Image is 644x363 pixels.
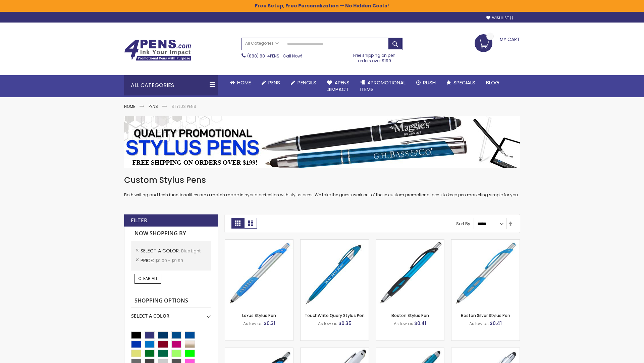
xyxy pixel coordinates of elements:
[301,240,369,308] img: TouchWrite Query Stylus Pen-Blue Light
[394,321,413,326] span: As low as
[360,79,406,93] span: 4PROMOTIONAL ITEMS
[264,320,275,327] span: $0.31
[237,79,251,86] span: Home
[453,79,475,86] span: Specials
[376,239,444,245] a: Boston Stylus Pen-Blue - Light
[131,227,211,241] strong: Now Shopping by
[486,79,499,86] span: Blog
[451,348,520,353] a: Silver Cool Grip Stylus Pen-Blue - Light
[131,217,147,224] strong: Filter
[461,313,510,318] a: Boston Silver Stylus Pen
[301,348,369,353] a: Kimberly Logo Stylus Pens-LT-Blue
[247,53,279,59] a: (888) 88-4PENS
[346,50,403,64] div: Free shipping on pen orders over $199
[451,240,520,308] img: Boston Silver Stylus Pen-Blue - Light
[155,258,183,264] span: $0.00 - $9.99
[124,75,218,95] div: All Categories
[451,239,520,245] a: Boston Silver Stylus Pen-Blue - Light
[242,313,276,318] a: Lexus Stylus Pen
[247,53,302,59] span: - Call Now!
[456,221,470,227] label: Sort By
[245,41,279,46] span: All Categories
[469,321,489,326] span: As low as
[355,75,411,97] a: 4PROMOTIONALITEMS
[149,104,158,109] a: Pens
[135,274,161,283] a: Clear All
[268,79,280,86] span: Pens
[181,248,201,254] span: Blue Light
[256,75,285,90] a: Pens
[124,104,135,109] a: Home
[124,175,520,186] h1: Custom Stylus Pens
[285,75,322,90] a: Pencils
[486,15,513,21] a: Wishlist
[481,75,504,90] a: Blog
[411,75,441,90] a: Rush
[131,308,211,319] div: Select A Color
[301,239,369,245] a: TouchWrite Query Stylus Pen-Blue Light
[298,79,316,86] span: Pencils
[124,175,520,198] div: Both writing and tech functionalities are a match made in hybrid perfection with stylus pens. We ...
[327,79,350,93] span: 4Pens 4impact
[338,320,352,327] span: $0.35
[131,294,211,308] strong: Shopping Options
[414,320,426,327] span: $0.41
[141,257,155,264] span: Price
[376,240,444,308] img: Boston Stylus Pen-Blue - Light
[138,276,158,281] span: Clear All
[391,313,429,318] a: Boston Stylus Pen
[490,320,502,327] span: $0.41
[231,218,244,229] strong: Grid
[171,104,196,109] strong: Stylus Pens
[376,348,444,353] a: Lory Metallic Stylus Pen-Blue - Light
[124,39,191,61] img: 4Pens Custom Pens and Promotional Products
[318,321,337,326] span: As low as
[441,75,481,90] a: Specials
[423,79,436,86] span: Rush
[141,247,181,254] span: Select A Color
[322,75,355,97] a: 4Pens4impact
[124,116,520,168] img: Stylus Pens
[242,38,282,49] a: All Categories
[225,75,256,90] a: Home
[225,348,293,353] a: Lexus Metallic Stylus Pen-Blue - Light
[305,313,365,318] a: TouchWrite Query Stylus Pen
[225,239,293,245] a: Lexus Stylus Pen-Blue - Light
[225,240,293,308] img: Lexus Stylus Pen-Blue - Light
[243,321,263,326] span: As low as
